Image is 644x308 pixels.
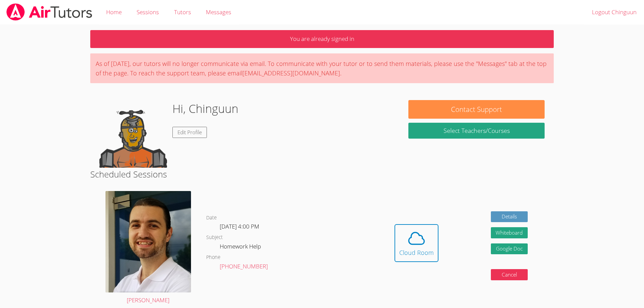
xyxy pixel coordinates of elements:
a: Details [491,211,528,222]
div: Cloud Room [399,248,434,257]
a: Edit Profile [172,127,207,138]
dd: Homework Help [220,242,262,253]
h1: Hi, Chinguun [172,100,238,117]
h2: Scheduled Sessions [90,168,554,181]
button: Contact Support [408,100,544,119]
button: Cloud Room [395,224,438,262]
img: default.png [99,100,167,168]
a: [PHONE_NUMBER] [220,262,268,270]
a: Google Doc [491,243,528,255]
button: Whiteboard [491,227,528,238]
a: [PERSON_NAME] [105,191,191,305]
p: You are already signed in [90,30,554,48]
dt: Date [206,214,217,222]
img: Tom%20Professional%20Picture%20(Profile).jpg [105,191,191,292]
a: Select Teachers/Courses [408,123,544,139]
span: Messages [206,8,231,16]
button: Cancel [491,269,528,280]
dt: Subject [206,233,223,242]
div: As of [DATE], our tutors will no longer communicate via email. To communicate with your tutor or ... [90,53,554,83]
span: [DATE] 4:00 PM [220,222,259,230]
dt: Phone [206,253,220,262]
img: airtutors_banner-c4298cdbf04f3fff15de1276eac7730deb9818008684d7c2e4769d2f7ddbe033.png [6,3,93,21]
